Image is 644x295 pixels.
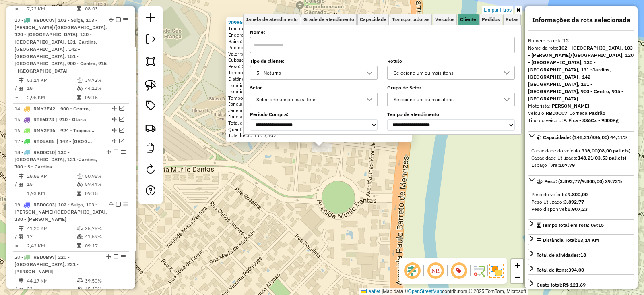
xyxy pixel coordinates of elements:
[531,191,588,197] span: Peso do veículo:
[564,199,584,205] strong: 3.892,77
[359,288,528,295] div: Map data © contributors,© 2025 TomTom, Microsoft
[85,285,125,293] td: 45,49%
[14,285,19,293] td: /
[228,69,410,76] div: Tempo dirigindo: 00:11
[228,57,264,63] span: Cubagem: 12,23
[33,127,55,133] span: RMY2F36
[528,219,634,230] a: Tempo total em rota: 09:15
[546,110,567,116] strong: RBD0C07
[77,234,83,239] i: % de utilização da cubagem
[528,279,634,290] a: Custo total:R$ 121,69
[228,38,410,45] div: Bairro: FAROLANDIA ([GEOGRAPHIC_DATA] / SE)
[19,278,24,283] i: Distância Total
[85,5,125,13] td: 08:03
[402,261,422,280] span: Exibir deslocamento
[537,237,599,244] div: Distância Total:
[112,128,117,133] em: Alterar sequência das rotas
[563,117,619,123] strong: F. Fixa - 336Cx - 9800Kg
[567,110,605,116] span: | Jornada:
[391,93,499,106] div: Selecione um ou mais itens
[250,29,515,36] label: Nome:
[14,149,97,170] span: 18 -
[121,150,126,154] em: Opções
[85,277,125,285] td: 39,50%
[568,206,588,212] strong: 5.907,23
[550,103,589,109] strong: [PERSON_NAME]
[14,17,107,74] span: 13 -
[14,84,19,92] td: /
[360,17,386,22] span: Capacidade
[142,140,159,158] a: Criar modelo
[77,191,81,196] i: Tempo total em rota
[27,93,76,102] td: 2,95 KM
[77,243,81,248] i: Tempo total em rota
[568,267,584,273] strong: 394,00
[544,178,623,184] span: Peso: (3.892,77/9.800,00) 39,72%
[85,93,125,102] td: 09:15
[250,84,378,91] label: Setor:
[27,242,76,250] td: 2,42 KM
[511,259,523,271] a: Zoom in
[27,5,76,13] td: 7,22 KM
[563,37,569,44] strong: 13
[33,116,54,123] span: RTE6D73
[408,289,442,294] a: OpenStreetMap
[14,106,55,112] span: 14 -
[528,175,634,186] a: Peso: (3.892,77/9.800,00) 39,72%
[589,110,605,116] strong: Padrão
[228,132,410,139] div: Total hectolitro: 3,402
[14,17,107,74] span: | 102 - Suiça, 103 - [PERSON_NAME]/[GEOGRAPHIC_DATA], 120 - [GEOGRAPHIC_DATA], 130 - [GEOGRAPHIC_...
[515,260,520,270] span: +
[33,149,55,155] span: RBD0C10
[515,6,522,15] a: Ocultar filtros
[142,31,159,49] a: Exportar sessão
[27,233,76,241] td: 17
[77,182,83,187] i: % de utilização da cubagem
[531,206,631,213] div: Peso disponível:
[489,264,504,278] img: Exibir/Ocultar setores
[449,261,469,280] span: Exibir número da rota
[531,198,631,206] div: Peso Utilizado:
[593,155,626,161] strong: (03,53 pallets)
[106,254,111,259] em: Alterar sequência das rotas
[250,111,378,118] label: Período Compra:
[19,182,24,187] i: Total de Atividades
[112,106,117,111] em: Alterar sequência das rotas
[14,254,79,274] span: | 220 - [GEOGRAPHIC_DATA], 221 - [PERSON_NAME]
[387,111,515,118] label: Tempo de atendimento:
[19,86,24,91] i: Total de Atividades
[114,150,118,154] em: Finalizar rota
[582,147,597,154] strong: 336,00
[14,149,97,170] span: | 130 - [GEOGRAPHIC_DATA], 131 -Jardins, 700 - SH Jardins
[528,110,634,117] div: Veículo:
[228,25,410,32] div: Tipo de cliente:
[19,226,24,231] i: Distância Total
[460,17,476,22] span: Cliente
[528,44,634,102] div: Nome da rota:
[77,6,81,11] i: Tempo total em rota
[57,105,94,112] span: 900 - Centro, 905 - Industrial
[228,114,410,120] div: Janela utilizada término: 23:59
[246,17,298,22] span: Janela de atendimento
[14,254,79,274] span: 20 -
[119,139,124,143] em: Visualizar rota
[142,98,159,116] a: Vincular Rótulos
[85,172,125,180] td: 50,98%
[14,180,19,188] td: /
[27,172,76,180] td: 28,88 KM
[106,150,111,154] em: Alterar sequência das rotas
[77,287,83,291] i: % de utilização da cubagem
[112,139,117,143] em: Alterar sequência das rotas
[537,266,584,274] div: Total de itens:
[254,66,362,79] div: 5 - Noturna
[27,277,76,285] td: 44,17 KM
[531,154,631,162] div: Capacidade Utilizada:
[228,44,410,51] div: Pedidos:
[14,5,19,13] td: =
[14,93,19,102] td: =
[119,106,124,111] em: Visualizar rota
[382,289,383,294] span: |
[112,117,117,122] em: Alterar sequência das rotas
[142,10,159,28] a: Nova sessão e pesquisa
[14,242,19,250] td: =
